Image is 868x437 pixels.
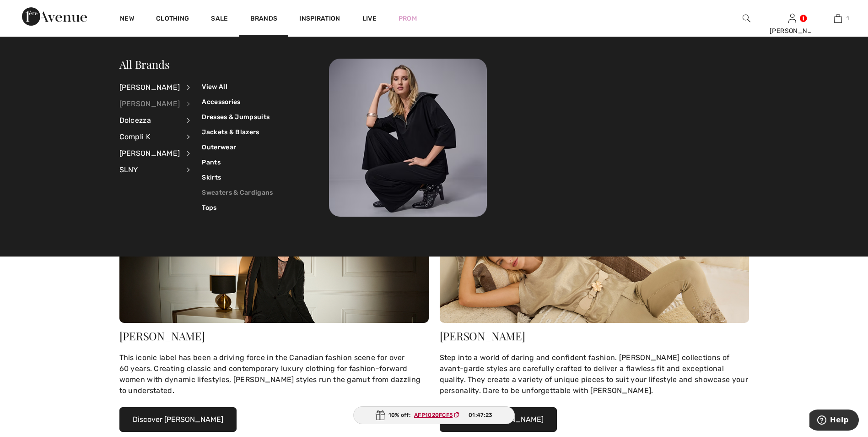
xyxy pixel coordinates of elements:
span: 1 [846,14,849,22]
div: Dolcezza [119,112,180,129]
a: 1 [815,13,860,24]
img: Joseph Ribkoff [119,220,429,323]
span: 01:47:23 [469,411,492,419]
a: View All [202,79,273,94]
span: Inspiration [299,15,340,24]
img: Gift.svg [376,410,385,420]
iframe: Opens a widget where you can find more information [809,410,859,432]
img: 1ère Avenue [22,7,87,26]
a: Skirts [202,170,273,185]
div: Compli K [119,129,180,145]
a: Pants [202,155,273,170]
a: Dresses & Jumpsuits [202,109,273,125]
a: Jackets & Blazers [202,125,273,140]
div: SLNY [119,162,180,178]
ins: AFP1020FCF5 [414,412,453,418]
a: Prom [399,14,417,23]
a: New [120,15,134,24]
a: Sale [211,15,228,24]
img: search the website [743,13,750,24]
a: Brands [250,15,278,24]
a: Sign In [788,14,796,22]
a: Tops [202,200,273,215]
img: My Bag [834,13,842,24]
div: This iconic label has been a driving force in the Canadian fashion scene for over 60 years. Creat... [119,352,429,396]
div: [PERSON_NAME] [770,26,814,36]
a: Sweaters & Cardigans [202,185,273,200]
a: Outerwear [202,140,273,155]
div: [PERSON_NAME] [119,145,180,162]
img: My Info [788,13,796,24]
a: Clothing [156,15,189,24]
a: Accessories [202,94,273,109]
div: [PERSON_NAME] [440,330,749,341]
img: Frank Lyman [440,220,749,323]
a: Live [362,14,377,23]
div: [PERSON_NAME] [119,79,180,96]
div: [PERSON_NAME] [119,96,180,112]
div: 10% off: [353,406,515,424]
img: 250825112723_baf80837c6fd5.jpg [329,59,487,217]
a: All Brands [119,57,170,71]
div: [PERSON_NAME] [119,330,429,341]
div: Step into a world of daring and confident fashion. [PERSON_NAME] collections of avant-garde style... [440,352,749,396]
button: Discover [PERSON_NAME] [119,407,237,432]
